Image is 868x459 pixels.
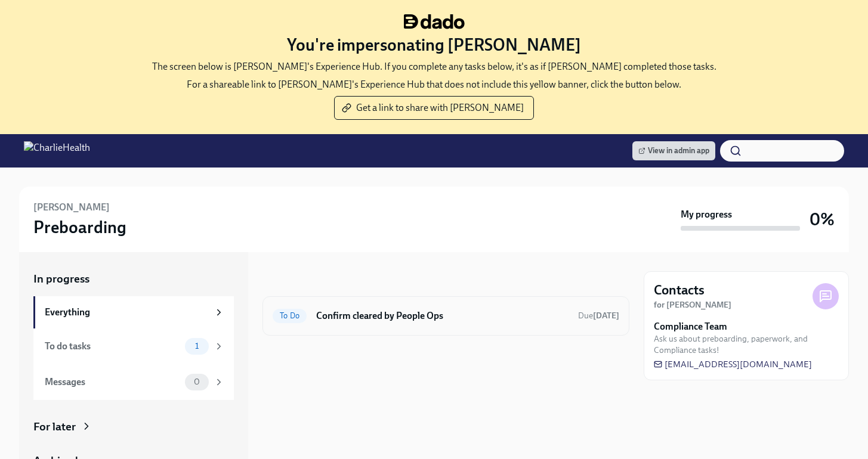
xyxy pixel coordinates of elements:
a: In progress [33,271,234,287]
h3: Preboarding [33,216,126,238]
button: Get a link to share with [PERSON_NAME] [334,96,534,120]
a: To do tasks1 [33,328,234,364]
a: Messages0 [33,364,234,400]
div: Everything [45,306,209,319]
strong: for [PERSON_NAME] [654,300,731,310]
div: Messages [45,376,180,389]
a: For later [33,419,234,435]
strong: My progress [681,208,732,221]
a: To DoConfirm cleared by People OpsDue[DATE] [273,306,619,325]
h3: You're impersonating [PERSON_NAME] [287,34,581,55]
span: Due [578,311,619,321]
a: Everything [33,296,234,328]
div: To do tasks [45,340,180,353]
img: CharlieHealth [24,141,90,160]
h3: 0% [810,209,835,230]
h6: Confirm cleared by People Ops [316,309,569,322]
p: For a shareable link to [PERSON_NAME]'s Experience Hub that does not include this yellow banner, ... [187,78,681,91]
span: 1 [188,342,206,351]
span: Get a link to share with [PERSON_NAME] [344,102,524,114]
div: For later [33,419,76,435]
span: Ask us about preboarding, paperwork, and Compliance tasks! [654,333,839,356]
a: [EMAIL_ADDRESS][DOMAIN_NAME] [654,358,812,370]
span: 0 [187,377,207,386]
p: The screen below is [PERSON_NAME]'s Experience Hub. If you complete any tasks below, it's as if [... [152,60,716,73]
span: View in admin app [638,145,709,157]
h6: [PERSON_NAME] [33,201,110,214]
img: dado [404,14,465,29]
span: To Do [273,311,307,320]
strong: [DATE] [593,311,619,321]
h4: Contacts [654,281,705,299]
a: View in admin app [632,141,715,160]
span: October 12th, 2025 09:00 [578,310,619,321]
div: In progress [262,271,319,287]
strong: Compliance Team [654,320,727,333]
